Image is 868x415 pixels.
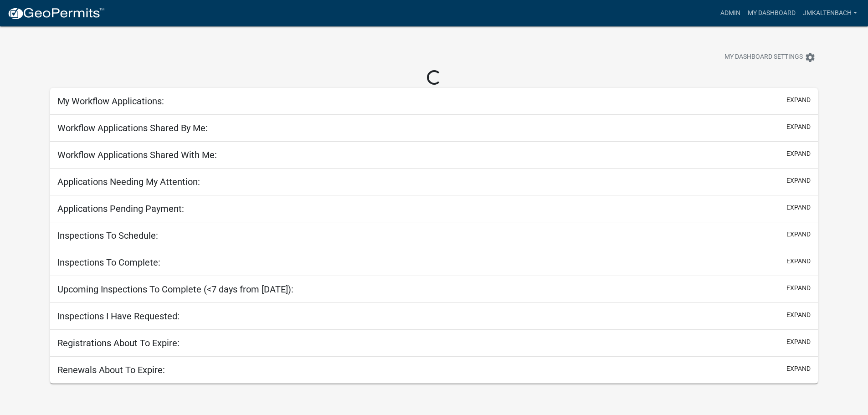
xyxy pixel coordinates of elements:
[786,337,811,347] button: expand
[57,176,200,187] h5: Applications Needing My Attention:
[799,5,861,22] a: jmkaltenbach
[786,149,811,159] button: expand
[724,52,803,63] span: My Dashboard Settings
[57,284,293,295] h5: Upcoming Inspections To Complete (<7 days from [DATE]):
[57,96,164,107] h5: My Workflow Applications:
[57,203,184,214] h5: Applications Pending Payment:
[57,230,158,241] h5: Inspections To Schedule:
[57,123,208,133] h5: Workflow Applications Shared By Me:
[786,230,811,239] button: expand
[57,311,180,322] h5: Inspections I Have Requested:
[786,364,811,374] button: expand
[786,122,811,132] button: expand
[786,176,811,185] button: expand
[57,364,165,375] h5: Renewals About To Expire:
[805,52,816,63] i: settings
[786,203,811,212] button: expand
[786,283,811,293] button: expand
[57,338,180,348] h5: Registrations About To Expire:
[717,5,744,22] a: Admin
[786,256,811,266] button: expand
[717,48,823,66] button: My Dashboard Settingssettings
[744,5,799,22] a: My Dashboard
[786,310,811,320] button: expand
[786,95,811,105] button: expand
[57,149,217,160] h5: Workflow Applications Shared With Me:
[57,257,160,268] h5: Inspections To Complete:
